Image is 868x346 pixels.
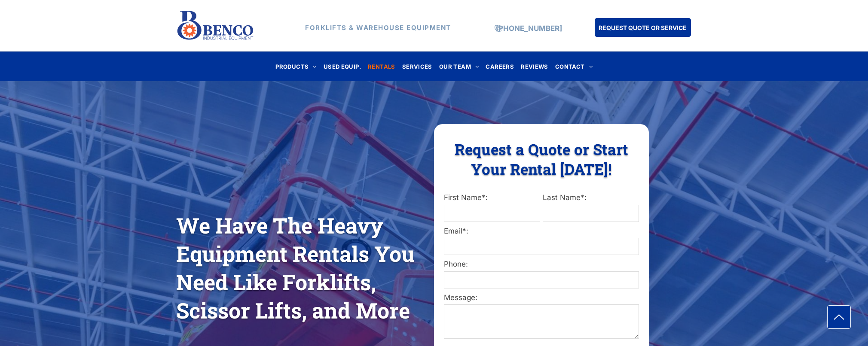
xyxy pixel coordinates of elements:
a: SERVICES [399,61,436,72]
a: REVIEWS [517,61,552,72]
a: PRODUCTS [272,61,320,72]
label: Email*: [444,226,639,237]
a: [PHONE_NUMBER] [496,24,562,33]
label: Message: [444,292,639,304]
a: CONTACT [552,61,596,72]
strong: FORKLIFTS & WAREHOUSE EQUIPMENT [305,24,451,32]
span: We Have The Heavy Equipment Rentals You Need Like Forklifts, Scissor Lifts, and More [176,211,415,325]
span: Request a Quote or Start Your Rental [DATE]! [455,139,628,179]
a: USED EQUIP. [320,61,364,72]
label: First Name*: [444,192,540,203]
label: Last Name*: [543,192,639,203]
a: REQUEST QUOTE OR SERVICE [595,18,691,37]
a: CAREERS [482,61,517,72]
label: Phone: [444,259,639,270]
span: REQUEST QUOTE OR SERVICE [599,20,687,36]
a: OUR TEAM [436,61,483,72]
a: RENTALS [364,61,399,72]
